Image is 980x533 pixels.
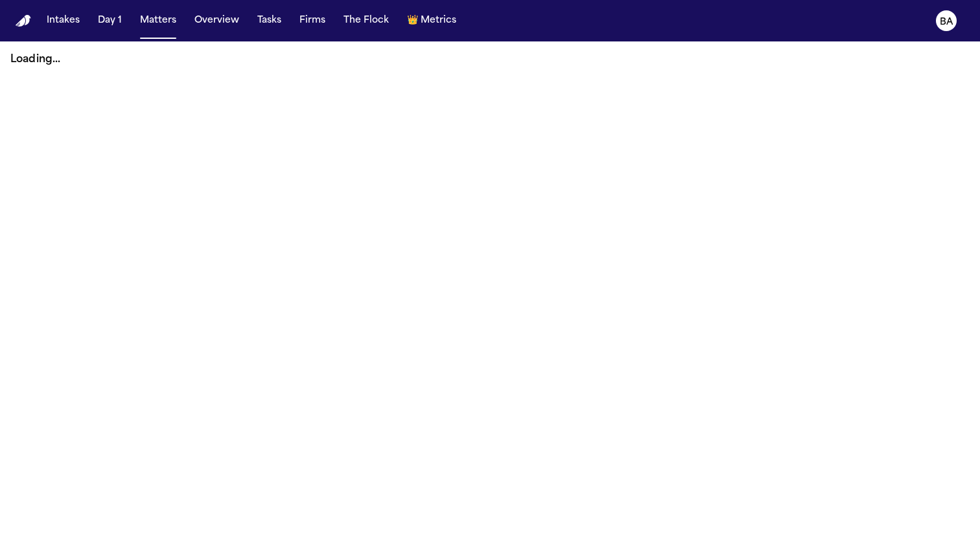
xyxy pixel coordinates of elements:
button: The Flock [338,9,394,32]
button: Tasks [252,9,286,32]
button: Matters [135,9,181,32]
p: Loading... [10,52,970,67]
button: Intakes [41,9,85,32]
img: Finch Logo [16,15,31,27]
button: Day 1 [93,9,127,32]
button: crownMetrics [402,9,461,32]
button: Overview [189,9,244,32]
a: Home [16,15,31,27]
button: Firms [294,9,331,32]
